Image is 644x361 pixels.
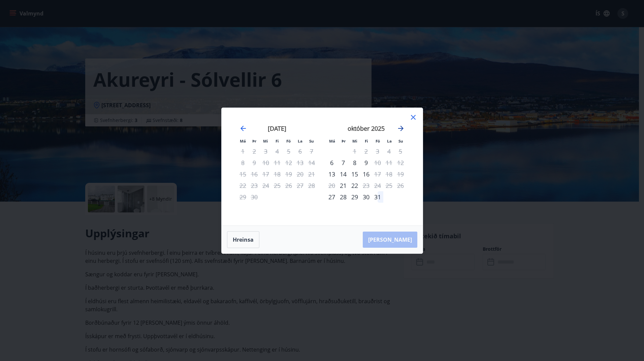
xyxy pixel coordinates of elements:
td: Not available. sunnudagur, 14. september 2025 [306,157,317,168]
td: Not available. mánudagur, 20. október 2025 [326,180,337,191]
td: Choose fimmtudagur, 16. október 2025 as your check-in date. It’s available. [360,168,372,180]
div: Aðeins útritun í boði [372,168,383,180]
div: 16 [360,168,372,180]
div: Aðeins útritun í boði [372,157,383,168]
div: 15 [349,168,360,180]
td: Not available. sunnudagur, 5. október 2025 [395,146,406,157]
small: Mi [352,138,357,144]
div: Aðeins útritun í boði [360,180,372,191]
small: La [387,138,392,144]
div: 9 [360,157,372,168]
td: Not available. sunnudagur, 26. október 2025 [395,180,406,191]
small: Mi [263,138,268,144]
td: Not available. laugardagur, 11. október 2025 [383,157,395,168]
td: Not available. föstudagur, 24. október 2025 [372,180,383,191]
td: Choose fimmtudagur, 9. október 2025 as your check-in date. It’s available. [360,157,372,168]
td: Choose mánudagur, 6. október 2025 as your check-in date. It’s available. [326,157,337,168]
td: Choose miðvikudagur, 15. október 2025 as your check-in date. It’s available. [349,168,360,180]
strong: [DATE] [268,124,286,132]
td: Choose föstudagur, 31. október 2025 as your check-in date. It’s available. [372,191,383,203]
small: Su [398,138,403,144]
td: Not available. miðvikudagur, 3. september 2025 [260,146,271,157]
td: Not available. laugardagur, 4. október 2025 [383,146,395,157]
td: Not available. þriðjudagur, 2. september 2025 [249,146,260,157]
td: Not available. fimmtudagur, 4. september 2025 [271,146,283,157]
td: Choose þriðjudagur, 14. október 2025 as your check-in date. It’s available. [337,168,349,180]
div: 8 [349,157,360,168]
td: Not available. fimmtudagur, 18. september 2025 [271,168,283,180]
td: Not available. föstudagur, 3. október 2025 [372,146,383,157]
small: Fö [376,138,380,144]
td: Not available. mánudagur, 1. september 2025 [237,146,249,157]
div: Aðeins innritun í boði [326,168,337,180]
small: Má [329,138,335,144]
td: Not available. þriðjudagur, 23. september 2025 [249,180,260,191]
div: Aðeins innritun í boði [326,191,337,203]
td: Choose þriðjudagur, 7. október 2025 as your check-in date. It’s available. [337,157,349,168]
div: 31 [372,191,383,203]
td: Choose fimmtudagur, 30. október 2025 as your check-in date. It’s available. [360,191,372,203]
div: Aðeins innritun í boði [337,180,349,191]
div: 29 [349,191,360,203]
td: Choose miðvikudagur, 8. október 2025 as your check-in date. It’s available. [349,157,360,168]
div: Calendar [230,116,415,217]
td: Not available. laugardagur, 6. september 2025 [294,146,306,157]
td: Not available. þriðjudagur, 16. september 2025 [249,168,260,180]
td: Not available. þriðjudagur, 9. september 2025 [249,157,260,168]
td: Choose mánudagur, 27. október 2025 as your check-in date. It’s available. [326,191,337,203]
td: Not available. sunnudagur, 7. september 2025 [306,146,317,157]
td: Not available. sunnudagur, 12. október 2025 [395,157,406,168]
td: Choose miðvikudagur, 22. október 2025 as your check-in date. It’s available. [349,180,360,191]
small: Þr [252,138,256,144]
td: Not available. miðvikudagur, 24. september 2025 [260,180,271,191]
div: 14 [337,168,349,180]
td: Choose miðvikudagur, 29. október 2025 as your check-in date. It’s available. [349,191,360,203]
td: Not available. föstudagur, 10. október 2025 [372,157,383,168]
small: Fö [286,138,291,144]
div: 22 [349,180,360,191]
td: Not available. laugardagur, 18. október 2025 [383,168,395,180]
button: Hreinsa [227,231,259,248]
td: Not available. fimmtudagur, 2. október 2025 [360,146,372,157]
div: Aðeins innritun í boði [326,157,337,168]
td: Not available. fimmtudagur, 25. september 2025 [271,180,283,191]
small: Þr [342,138,346,144]
td: Not available. föstudagur, 26. september 2025 [283,180,294,191]
td: Not available. mánudagur, 15. september 2025 [237,168,249,180]
td: Not available. laugardagur, 27. september 2025 [294,180,306,191]
div: Move forward to switch to the next month. [397,124,405,132]
div: 28 [337,191,349,203]
td: Not available. sunnudagur, 28. september 2025 [306,180,317,191]
td: Not available. laugardagur, 20. september 2025 [294,168,306,180]
strong: október 2025 [348,124,385,132]
td: Not available. miðvikudagur, 1. október 2025 [349,146,360,157]
div: 30 [360,191,372,203]
td: Not available. mánudagur, 8. september 2025 [237,157,249,168]
td: Choose mánudagur, 13. október 2025 as your check-in date. It’s available. [326,168,337,180]
small: Fi [276,138,279,144]
td: Not available. fimmtudagur, 23. október 2025 [360,180,372,191]
td: Not available. miðvikudagur, 10. september 2025 [260,157,271,168]
td: Not available. laugardagur, 13. september 2025 [294,157,306,168]
td: Choose þriðjudagur, 21. október 2025 as your check-in date. It’s available. [337,180,349,191]
td: Not available. miðvikudagur, 17. september 2025 [260,168,271,180]
td: Choose þriðjudagur, 28. október 2025 as your check-in date. It’s available. [337,191,349,203]
td: Not available. mánudagur, 22. september 2025 [237,180,249,191]
td: Not available. föstudagur, 5. september 2025 [283,146,294,157]
td: Not available. mánudagur, 29. september 2025 [237,191,249,203]
td: Not available. fimmtudagur, 11. september 2025 [271,157,283,168]
td: Not available. laugardagur, 25. október 2025 [383,180,395,191]
td: Not available. föstudagur, 19. september 2025 [283,168,294,180]
small: Má [240,138,246,144]
td: Not available. sunnudagur, 19. október 2025 [395,168,406,180]
small: Su [309,138,314,144]
small: Fi [365,138,368,144]
div: 7 [337,157,349,168]
td: Not available. þriðjudagur, 30. september 2025 [249,191,260,203]
div: Move backward to switch to the previous month. [239,124,247,132]
small: La [298,138,302,144]
td: Not available. föstudagur, 17. október 2025 [372,168,383,180]
td: Not available. föstudagur, 12. september 2025 [283,157,294,168]
td: Not available. sunnudagur, 21. september 2025 [306,168,317,180]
